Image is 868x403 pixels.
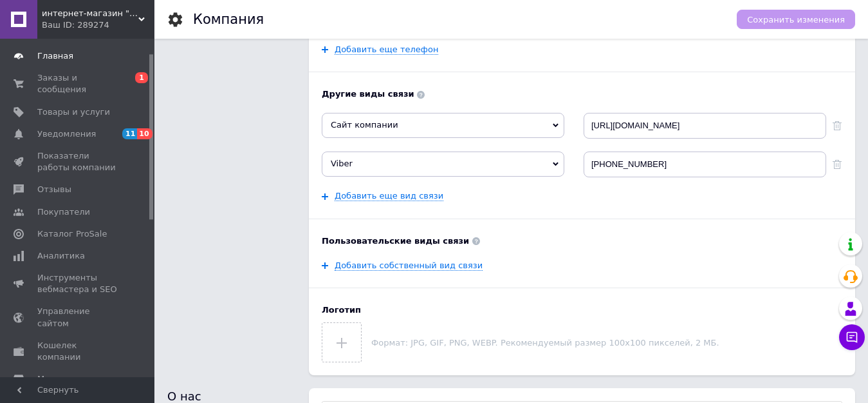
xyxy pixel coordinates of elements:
p: Работаем с металлоконструкциями с 2009 года. [13,97,506,110]
span: Покупатели [37,206,90,218]
div: Ваш ID: 289274 [42,19,154,31]
span: Заказы и сообщения [37,72,119,95]
span: Инструменты вебмастера и SEO [37,272,119,295]
span: Каталог ProSale [37,228,107,240]
a: Добавить собственный вид связи [335,260,483,271]
b: Пользовательские виды связи [322,235,842,247]
span: Товары и услуги [37,106,110,118]
p: Добро пожаловать в наш интернет-магазин! [13,13,506,26]
body: Визуальный текстовый редактор, F4BFD2E8-C5A8-4D1A-8641-98578984EE0B [13,13,506,368]
b: Логотип [322,304,842,316]
span: Маркет [37,373,70,385]
h1: Компания [193,12,264,27]
span: Viber [331,159,353,168]
span: Аналитика [37,250,85,262]
span: Кошелек компании [37,340,119,363]
span: 1 [135,72,148,83]
span: Сайт компании [331,120,398,130]
input: Например: http://mysite.com [584,113,826,139]
a: Добавить еще телефон [335,44,438,55]
span: Показатели работы компании [37,150,119,173]
button: Чат с покупателем [839,324,865,350]
p: Формат: JPG, GIF, PNG, WEBP. Рекомендуемый размер 100х100 пикселей, 2 МБ. [371,338,842,348]
span: Главная [37,50,73,62]
p: Металл, с которым мы работаем – горячекатаный, толстостенный (не Китай!!) а производства [GEOGRAP... [13,119,506,146]
p: У нас большой ассортимент сушилок для белья за окном, балконом. А для тех, кто может изготовить с... [13,35,506,88]
b: Другие виды связи [322,88,842,100]
a: Добавить еще вид связи [335,191,443,201]
span: Уведомления [37,128,96,140]
span: интернет-магазин "Сушилка" [42,8,138,19]
span: 11 [122,128,137,139]
span: Управление сайтом [37,306,119,329]
span: Отзывы [37,184,71,195]
p: Покраска изделий – порошковым способом. Приведем пример: именно этим способом красят всю бытовую ... [13,153,506,181]
span: 10 [137,128,152,139]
